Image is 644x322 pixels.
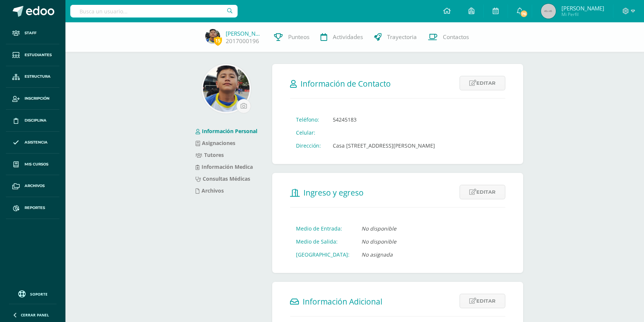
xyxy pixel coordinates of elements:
span: Trayectoria [387,33,417,41]
span: Información de Contacto [300,78,391,89]
a: Consultas Médicas [196,175,250,182]
span: Disciplina [25,117,46,123]
span: Staff [25,30,36,36]
td: Medio de Entrada: [290,222,355,235]
a: Editar [460,294,505,308]
td: [GEOGRAPHIC_DATA]: [290,248,355,261]
span: [PERSON_NAME] [561,4,604,12]
i: No disponible [361,238,396,245]
a: Tutores [196,151,224,158]
span: 15 [214,36,222,45]
span: Estructura [25,74,51,80]
td: Teléfono: [290,113,327,126]
a: Contactos [422,22,474,52]
a: Información Personal [196,128,257,135]
a: Soporte [9,289,57,299]
span: 76 [520,10,528,18]
span: Estudiantes [25,52,52,58]
span: Mis cursos [25,161,48,167]
a: Mis cursos [6,154,59,176]
td: Casa [STREET_ADDRESS][PERSON_NAME] [327,139,441,152]
span: Información Adicional [303,296,382,307]
span: Ingreso y egreso [303,187,364,198]
a: Staff [6,22,59,44]
input: Busca un usuario... [70,5,238,17]
a: Archivos [6,175,59,197]
a: Reportes [6,197,59,219]
td: Celular: [290,126,327,139]
a: Disciplina [6,110,59,132]
a: Archivos [196,187,224,194]
img: 89c07b0a542c26f8130d4be6b3187109.png [205,29,220,44]
a: [PERSON_NAME] [226,30,263,37]
i: No asignada [361,251,393,258]
span: Contactos [443,33,469,41]
a: Trayectoria [368,22,422,52]
a: Asignaciones [196,139,235,146]
span: Punteos [288,33,309,41]
td: Dirección: [290,139,327,152]
a: Inscripción [6,88,59,110]
span: Reportes [25,205,45,211]
a: Estructura [6,66,59,88]
span: Inscripción [25,96,49,102]
td: Medio de Salida: [290,235,355,248]
span: Cerrar panel [21,312,49,318]
span: Archivos [25,183,45,189]
a: Información Medica [196,163,253,170]
img: 916512df0bae9b43a73da82d72b6ed7c.png [203,65,249,112]
span: Mi Perfil [561,11,604,17]
a: Editar [460,76,505,90]
a: Punteos [268,22,315,52]
img: 45x45 [541,4,556,19]
span: Soporte [30,292,48,297]
a: Actividades [315,22,368,52]
a: Estudiantes [6,44,59,66]
a: 2017000196 [226,37,259,45]
td: 54245183 [327,113,441,126]
span: Actividades [333,33,363,41]
a: Asistencia [6,132,59,154]
i: No disponible [361,225,396,232]
span: Asistencia [25,139,48,145]
a: Editar [460,185,505,199]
